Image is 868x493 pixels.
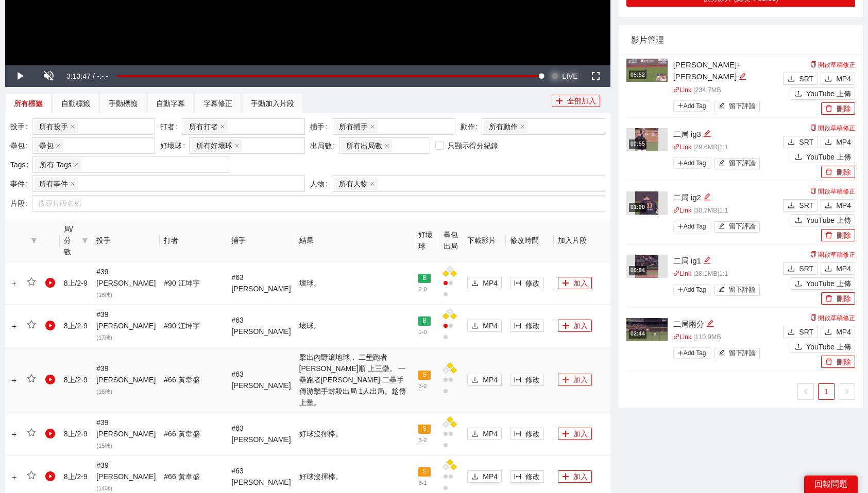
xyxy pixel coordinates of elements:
button: downloadMP4 [821,136,855,148]
button: delete刪除 [821,166,855,178]
button: downloadSRT [783,262,818,275]
span: close [74,162,79,167]
img: 3028ada1-07bf-4e32-893a-82075fcc3fb8.jpg [626,59,668,82]
label: 壘包 [10,137,32,154]
span: delete [825,168,832,177]
span: delete [825,295,832,303]
span: 只顯示得分紀錄 [444,140,502,151]
span: -:-:- [97,72,108,80]
span: MP4 [483,320,498,331]
span: 所有 Tags [40,159,71,170]
button: downloadMP4 [821,326,855,338]
span: column-width [514,279,521,288]
span: SRT [799,73,813,84]
span: MP4 [483,277,498,289]
td: 壞球。 [295,262,415,305]
span: Add Tag [673,284,710,295]
span: S [418,467,431,477]
div: 01:00 [629,203,646,212]
label: 出局數 [310,137,339,154]
a: 開啟草稿修正 [810,125,855,132]
span: download [471,473,479,481]
button: delete刪除 [821,229,855,241]
span: copy [810,125,816,131]
span: copy [810,61,816,67]
span: filter [31,237,37,243]
button: left [797,383,814,400]
span: plus [562,376,569,384]
span: column-width [514,376,521,384]
button: 展開行 [10,377,18,385]
label: 人物 [310,175,332,192]
span: # 39 [PERSON_NAME] [96,310,156,341]
span: close [384,143,389,148]
span: Add Tag [673,157,710,169]
span: play-circle [45,429,56,439]
span: 修改 [525,277,540,289]
span: ( 16 球) [96,389,112,395]
button: downloadMP4 [821,199,855,212]
a: linkLink [673,144,692,151]
span: plus [562,473,569,481]
span: link [673,207,680,214]
img: c2c334f7-dbd4-4f83-abb2-abf6b5487038.jpg [626,318,668,341]
p: | 30.7 MB | 1:1 [673,206,780,216]
span: 所有投手 [39,121,68,132]
button: uploadYouTube 上傳 [791,277,855,290]
span: edit [719,160,725,167]
span: close [520,124,525,129]
button: delete刪除 [821,356,855,368]
button: plus加入 [558,470,592,483]
span: download [788,328,795,337]
button: downloadMP4 [467,320,502,332]
span: left [803,389,809,395]
button: Fullscreen [582,65,610,87]
button: downloadMP4 [821,262,855,275]
span: 8 上 / 2 - 9 [64,322,88,330]
button: uploadYouTube 上傳 [791,341,855,353]
button: downloadSRT [783,136,818,148]
button: 展開行 [10,323,18,331]
span: download [471,279,479,288]
td: 擊出內野滾地球， 二壘跑者[PERSON_NAME]順 上三壘。 一壘跑者[PERSON_NAME]-二壘手 傳游擊手封殺出局 1人出局。趁傳上壘。 [295,347,415,413]
span: 8 上 / 2 - 9 [64,472,88,481]
th: 壘包出局 [439,219,463,262]
div: 二局 ig3 [673,128,780,140]
span: ( 17 球) [96,334,112,341]
div: 二局 ig1 [673,255,780,267]
span: download [825,138,832,147]
button: downloadMP4 [467,374,502,386]
span: plus [562,322,569,330]
a: linkLink [673,207,692,214]
span: delete [825,232,832,240]
span: # 63 [PERSON_NAME] [231,370,291,390]
span: close [70,124,75,129]
button: plus加入 [558,374,592,386]
button: uploadYouTube 上傳 [791,151,855,163]
span: 3 - 1 [418,480,427,486]
label: 片段 [10,195,32,212]
span: play-circle [45,278,56,288]
span: download [825,202,832,210]
span: 所有出局數 [346,140,382,151]
span: 修改 [525,428,540,439]
span: download [471,322,479,330]
span: edit [703,193,711,201]
button: edit留下評論 [714,348,760,359]
button: plus加入 [558,428,592,440]
span: 局/分數 [64,223,78,257]
span: 所有捕手 [339,121,368,132]
span: column-width [514,430,521,438]
span: 8 上 / 2 - 9 [64,279,88,287]
span: 所有人物 [339,178,368,189]
span: Add Tag [673,100,710,112]
span: # 39 [PERSON_NAME] [96,461,156,492]
th: 投手 [92,219,160,262]
div: 回報問題 [804,476,858,493]
button: 展開行 [10,473,18,482]
label: 打者 [160,118,182,135]
a: 開啟草稿修正 [810,61,855,68]
button: Unmute [34,65,63,87]
span: download [788,202,795,210]
span: star [27,374,36,383]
